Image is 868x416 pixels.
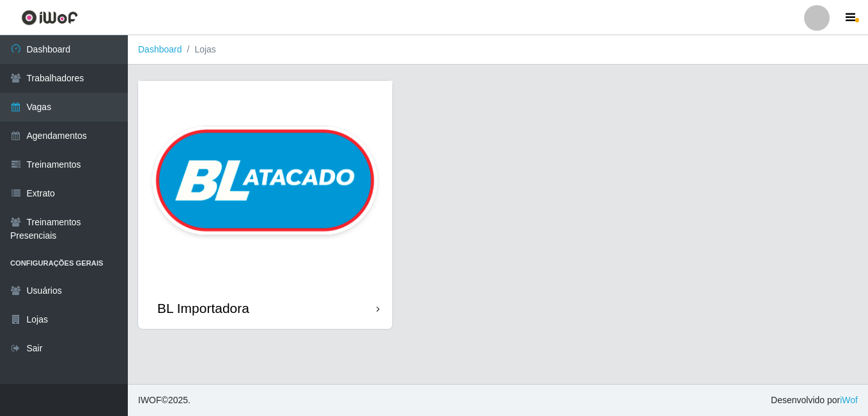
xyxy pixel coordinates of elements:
nav: breadcrumb [128,35,868,65]
span: IWOF [138,395,162,405]
div: BL Importadora [157,300,249,316]
img: cardImg [138,81,392,287]
a: BL Importadora [138,81,392,329]
span: Desenvolvido por [771,394,858,407]
img: CoreUI Logo [21,10,78,26]
a: Dashboard [138,44,182,54]
li: Lojas [182,43,216,56]
a: iWof [840,395,858,405]
span: © 2025 . [138,394,190,407]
